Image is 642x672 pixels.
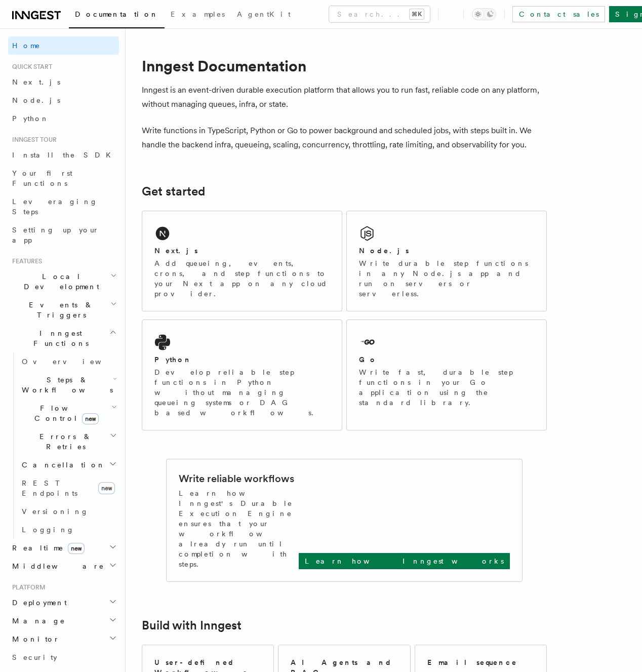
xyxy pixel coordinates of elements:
span: Realtime [8,543,85,553]
span: Your first Functions [12,169,72,187]
p: Write fast, durable step functions in your Go application using the standard library. [359,367,534,408]
p: Learn how Inngest's Durable Execution Engine ensures that your workflow already run until complet... [179,488,299,569]
span: Install the SDK [12,151,117,159]
button: Inngest Functions [8,324,119,352]
a: Leveraging Steps [8,192,119,221]
a: Install the SDK [8,146,119,164]
span: Logging [22,526,74,534]
a: Python [8,109,119,128]
span: Errors & Retries [18,431,110,452]
a: Logging [18,521,119,539]
span: Setting up your app [12,226,99,244]
a: PythonDevelop reliable step functions in Python without managing queueing systems or DAG based wo... [142,320,342,430]
span: new [98,482,115,494]
span: new [68,543,85,554]
h2: Write reliable workflows [179,471,294,486]
span: Events & Triggers [8,300,110,320]
span: Local Development [8,271,110,292]
a: Your first Functions [8,164,119,192]
span: Node.js [12,96,60,104]
a: Next.js [8,73,119,91]
span: Next.js [12,78,60,86]
span: Python [12,114,49,123]
a: REST Endpointsnew [18,474,119,502]
button: Errors & Retries [18,427,119,456]
p: Inngest is an event-driven durable execution platform that allows you to run fast, reliable code ... [142,83,547,111]
kbd: ⌘K [410,9,424,19]
h2: Go [359,354,377,365]
h1: Inngest Documentation [142,57,547,75]
span: Steps & Workflows [18,375,113,395]
p: Add queueing, events, crons, and step functions to your Next app on any cloud provider. [154,258,330,299]
span: Versioning [22,507,89,516]
h2: Node.js [359,246,409,256]
a: Setting up your app [8,221,119,249]
button: Realtimenew [8,539,119,557]
span: REST Endpoints [22,479,77,497]
button: Search...⌘K [329,6,430,22]
span: Quick start [8,63,52,71]
span: Manage [8,616,65,626]
a: Build with Inngest [142,618,242,633]
span: Home [12,41,41,51]
span: Leveraging Steps [12,197,98,216]
p: Learn how Inngest works [305,556,504,566]
button: Flow Controlnew [18,399,119,427]
a: Node.jsWrite durable step functions in any Node.js app and run on servers or serverless. [346,211,547,311]
span: Overview [22,358,126,366]
span: Inngest tour [8,136,57,144]
span: Deployment [8,598,67,608]
span: Cancellation [18,460,105,470]
a: Learn how Inngest works [299,553,510,569]
button: Local Development [8,267,119,296]
h2: Python [154,354,192,365]
a: Contact sales [512,6,605,22]
button: Cancellation [18,456,119,474]
p: Write durable step functions in any Node.js app and run on servers or serverless. [359,258,534,299]
span: AgentKit [237,10,291,18]
button: Deployment [8,594,119,612]
h2: Email sequence [427,657,517,667]
button: Toggle dark mode [472,8,496,20]
a: Next.jsAdd queueing, events, crons, and step functions to your Next app on any cloud provider. [142,211,342,311]
button: Monitor [8,630,119,648]
span: Flow Control [18,403,111,423]
span: Features [8,257,42,265]
a: Versioning [18,502,119,521]
span: new [82,413,99,424]
a: Security [8,648,119,666]
a: Get started [142,184,205,199]
span: Monitor [8,634,60,644]
button: Manage [8,612,119,630]
a: AgentKit [231,3,297,27]
h2: Next.js [154,246,198,256]
span: Security [12,653,57,661]
button: Events & Triggers [8,296,119,324]
a: Home [8,36,119,55]
p: Develop reliable step functions in Python without managing queueing systems or DAG based workflows. [154,367,330,418]
span: Documentation [75,10,158,18]
span: Platform [8,583,46,591]
a: Overview [18,352,119,371]
span: Middleware [8,561,104,571]
p: Write functions in TypeScript, Python or Go to power background and scheduled jobs, with steps bu... [142,124,547,152]
a: Examples [165,3,231,27]
button: Middleware [8,557,119,575]
span: Inngest Functions [8,328,109,348]
a: GoWrite fast, durable step functions in your Go application using the standard library. [346,320,547,430]
span: Examples [171,10,225,18]
a: Documentation [69,3,165,28]
div: Inngest Functions [8,352,119,539]
button: Steps & Workflows [18,371,119,399]
a: Node.js [8,91,119,109]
